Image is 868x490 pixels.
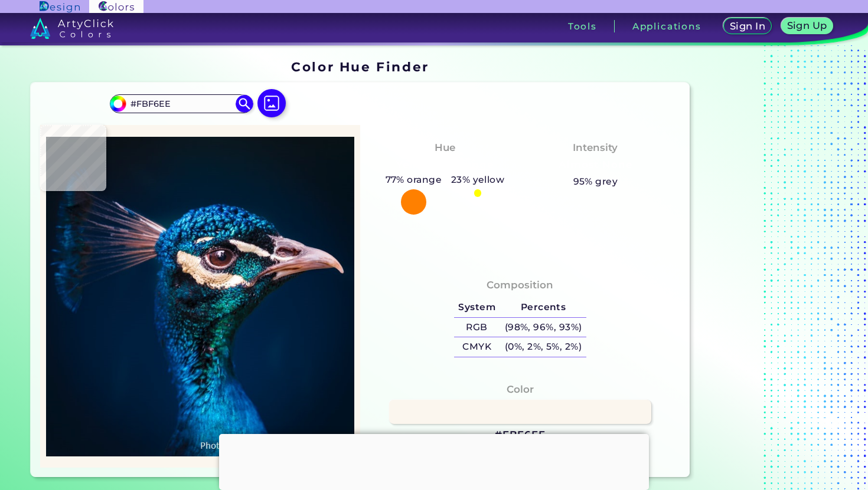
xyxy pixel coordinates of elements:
[454,318,500,337] h5: RGB
[126,96,236,112] input: type color..
[500,337,586,357] h5: (0%, 2%, 5%, 2%)
[435,139,455,156] h4: Hue
[40,1,79,12] img: ArtyClick Design logo
[446,172,509,188] h5: 23% yellow
[381,172,446,188] h5: 77% orange
[500,318,586,337] h5: (98%, 96%, 93%)
[507,381,534,398] h4: Color
[46,131,354,462] img: img_pavlin.jpg
[391,158,498,172] h3: Yellowish Orange
[454,298,500,317] h5: System
[573,174,618,189] h5: 95% grey
[694,55,842,482] iframe: Advertisement
[236,95,253,113] img: icon search
[30,18,113,39] img: logo_artyclick_colors_white.svg
[495,428,546,442] h3: #FBF6EE
[291,58,429,75] h1: Color Hue Finder
[573,139,618,156] h4: Intensity
[568,22,597,31] h3: Tools
[726,19,769,34] a: Sign In
[784,19,830,34] a: Sign Up
[554,158,637,172] h3: Almost None
[487,277,553,294] h4: Composition
[732,22,763,31] h5: Sign In
[219,434,649,487] iframe: Advertisement
[632,22,701,31] h3: Applications
[789,21,825,30] h5: Sign Up
[500,298,586,317] h5: Percents
[257,89,286,117] img: icon picture
[454,337,500,357] h5: CMYK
